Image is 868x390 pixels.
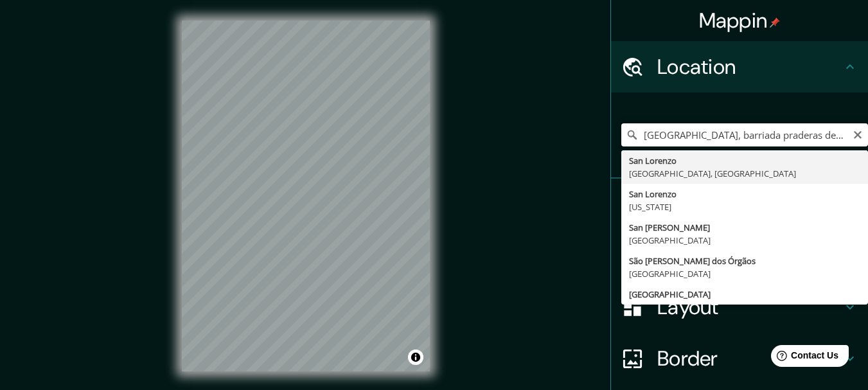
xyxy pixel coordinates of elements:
div: [GEOGRAPHIC_DATA], [GEOGRAPHIC_DATA] [629,167,860,180]
div: Pins [611,179,868,230]
h4: Location [657,54,842,80]
h4: Border [657,346,842,371]
canvas: Map [182,21,430,371]
div: San Lorenzo [629,188,860,200]
div: Border [611,333,868,384]
div: [US_STATE] [629,200,860,213]
div: San Lorenzo [629,154,860,167]
div: Location [611,41,868,93]
img: pin-icon.png [770,17,780,28]
div: [GEOGRAPHIC_DATA] [629,234,860,247]
div: São [PERSON_NAME] dos Órgãos [629,254,860,267]
div: San [PERSON_NAME] [629,221,860,234]
h4: Mappin [699,8,781,33]
iframe: Help widget launcher [754,340,854,376]
input: Pick your city or area [621,123,868,146]
button: Toggle attribution [408,350,423,365]
button: Clear [853,128,863,140]
div: Layout [611,281,868,333]
div: [GEOGRAPHIC_DATA] [629,267,860,280]
div: [GEOGRAPHIC_DATA] [629,288,860,301]
h4: Layout [657,294,842,320]
div: Style [611,230,868,281]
